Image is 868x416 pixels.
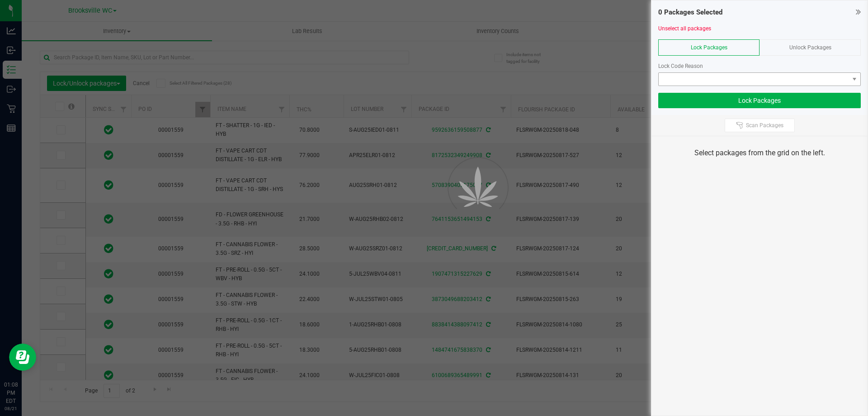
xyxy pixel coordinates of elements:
iframe: Resource center [9,344,36,371]
a: Unselect all packages [658,25,711,32]
span: Unlock Packages [789,44,831,51]
div: Select packages from the grid on the left. [663,148,856,158]
span: Lock Packages [691,44,727,51]
button: Lock Packages [658,93,861,108]
button: Scan Packages [725,119,795,132]
span: Lock Code Reason [658,63,703,69]
span: Scan Packages [746,122,783,129]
